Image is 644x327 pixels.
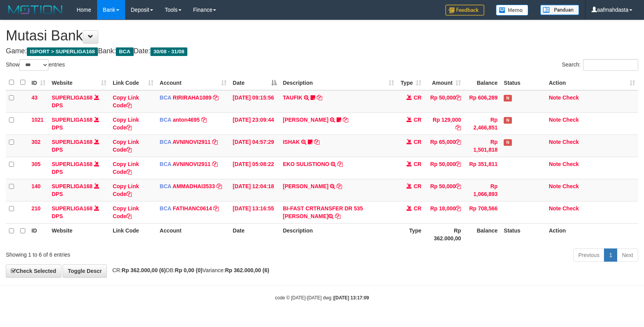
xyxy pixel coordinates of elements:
a: Note [549,183,561,189]
a: EKO SULISTIONO [283,161,330,167]
a: Copy Rp 50,000 to clipboard [456,183,461,189]
span: 43 [31,94,38,101]
td: Rp 708,566 [464,201,501,223]
th: Account: activate to sort column ascending [157,75,230,90]
th: Description [280,223,398,245]
a: SUPERLIGA168 [52,161,92,167]
strong: Rp 362.000,00 (6) [122,267,166,273]
img: panduan.png [540,5,579,15]
a: Next [617,248,638,262]
td: DPS [49,201,110,223]
a: Note [549,94,561,101]
th: Link Code [110,223,157,245]
a: Copy SILVIA to clipboard [337,183,342,189]
td: DPS [49,112,110,135]
span: BCA [160,94,171,101]
a: Note [549,205,561,212]
a: Check [562,205,579,212]
a: Check [562,183,579,189]
td: Rp 2,466,851 [464,112,501,135]
a: Copy BI-FAST CRTRANSFER DR 535 WANA ROCHAETI to clipboard [335,213,340,219]
a: Copy Rp 129,000 to clipboard [456,124,461,131]
a: Check [562,161,579,167]
span: Has Note [504,95,511,101]
td: [DATE] 13:16:55 [230,201,280,223]
td: [DATE] 04:57:29 [230,135,280,157]
span: 305 [31,161,40,167]
a: Copy SRI BASUKI to clipboard [343,117,348,123]
a: Copy anton4695 to clipboard [201,117,207,123]
span: CR [414,183,421,189]
img: Button%20Memo.svg [496,5,529,16]
a: Note [549,161,561,167]
th: Description: activate to sort column ascending [280,75,398,90]
a: SUPERLIGA168 [52,94,92,101]
th: Rp 362.000,00 [424,223,464,245]
a: [PERSON_NAME] [283,183,328,189]
strong: Rp 362.000,00 (6) [225,267,269,273]
a: Check [562,139,579,145]
td: Rp 1,066,893 [464,179,501,201]
a: ISHAK [283,139,300,145]
span: 140 [31,183,40,189]
a: TAUFIK [283,94,302,101]
a: anton4695 [173,117,200,123]
a: AVNINOVI2911 [173,139,211,145]
a: Copy FATIHANC0614 to clipboard [213,205,219,212]
a: SUPERLIGA168 [52,183,92,189]
img: MOTION_logo.png [6,4,65,16]
h1: Mutasi Bank [6,28,638,44]
a: Toggle Descr [63,264,107,278]
td: DPS [49,157,110,179]
h4: Game: Bank: Date: [6,47,638,55]
th: Balance [464,75,501,90]
th: Date [230,223,280,245]
a: 1 [604,248,617,262]
span: CR [414,94,421,101]
td: Rp 50,000 [424,179,464,201]
a: SUPERLIGA168 [52,205,92,212]
th: ID [28,223,49,245]
a: Copy AVNINOVI2911 to clipboard [212,161,218,167]
td: [DATE] 05:08:22 [230,157,280,179]
td: Rp 65,000 [424,135,464,157]
span: Has Note [504,139,511,146]
span: CR [414,117,421,123]
a: Copy Rp 50,000 to clipboard [456,94,461,101]
a: SUPERLIGA168 [52,117,92,123]
th: Website: activate to sort column ascending [49,75,110,90]
span: CR [414,161,421,167]
a: Copy Link Code [113,117,139,131]
td: Rp 50,000 [424,90,464,113]
span: BCA [160,161,171,167]
td: Rp 129,000 [424,112,464,135]
td: Rp 50,000 [424,157,464,179]
span: BCA [160,139,171,145]
small: code © [DATE]-[DATE] dwg | [275,295,369,301]
span: BCA [160,205,171,212]
span: CR [414,205,421,212]
a: Note [549,139,561,145]
a: Previous [573,248,604,262]
th: Status [501,223,546,245]
th: Type [397,223,424,245]
th: Balance [464,223,501,245]
th: ID: activate to sort column ascending [28,75,49,90]
span: BCA [160,117,171,123]
td: BI-FAST CRTRANSFER DR 535 [PERSON_NAME] [280,201,398,223]
th: Website [49,223,110,245]
a: [PERSON_NAME] [283,117,328,123]
img: Feedback.jpg [445,5,484,16]
span: CR: DB: Variance: [108,267,269,273]
th: Action: activate to sort column ascending [546,75,638,90]
span: Has Note [504,117,511,124]
label: Show entries [6,59,65,71]
span: 30/08 - 31/08 [150,47,188,56]
a: Note [549,117,561,123]
span: 302 [31,139,40,145]
td: Rp 1,501,818 [464,135,501,157]
th: Type: activate to sort column ascending [397,75,424,90]
a: Copy Rp 50,000 to clipboard [456,161,461,167]
div: Showing 1 to 6 of 6 entries [6,248,262,259]
th: Status [501,75,546,90]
